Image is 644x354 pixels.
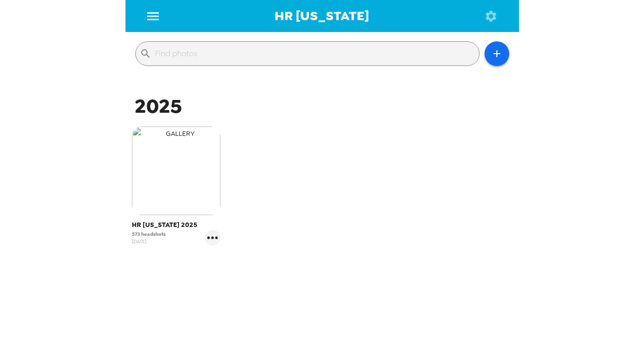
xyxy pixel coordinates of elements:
[132,220,220,230] span: HR [US_STATE] 2025
[155,46,475,62] input: Find photos
[135,93,183,119] span: 2025
[132,127,220,215] img: gallery
[275,9,369,23] span: HR [US_STATE]
[132,238,166,245] span: [DATE]
[132,230,166,238] span: 573 headshots
[205,230,220,246] button: gallery menu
